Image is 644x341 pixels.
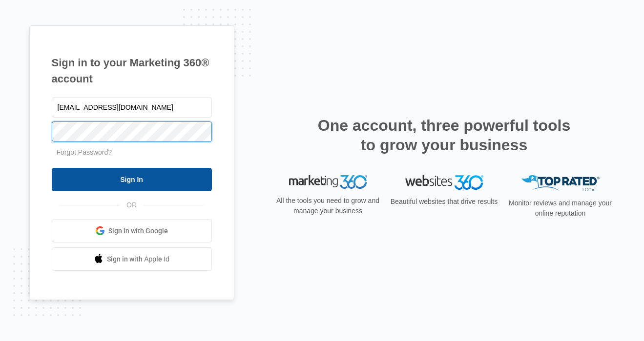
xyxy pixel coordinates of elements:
img: Marketing 360 [289,175,367,189]
h2: One account, three powerful tools to grow your business [315,116,574,155]
span: OR [120,200,144,210]
input: Sign In [52,168,212,191]
h1: Sign in to your Marketing 360® account [52,55,212,87]
p: All the tools you need to grow and manage your business [273,196,383,216]
span: Sign in with Apple Id [107,254,169,264]
p: Monitor reviews and manage your online reputation [506,198,615,219]
img: Top Rated Local [521,175,600,191]
img: Websites 360 [405,175,483,189]
a: Forgot Password? [57,148,112,156]
a: Sign in with Apple Id [52,247,212,271]
input: Email [52,97,212,118]
a: Sign in with Google [52,219,212,242]
p: Beautiful websites that drive results [390,197,499,207]
span: Sign in with Google [108,226,168,236]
